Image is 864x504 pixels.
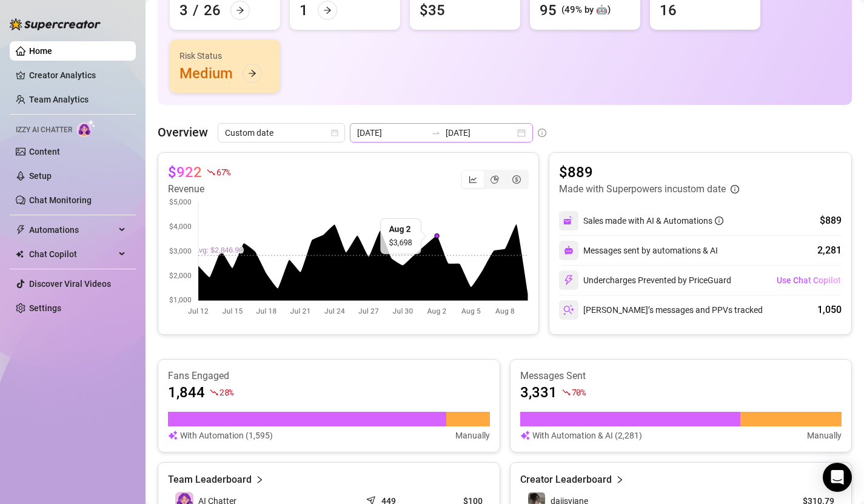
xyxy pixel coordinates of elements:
img: svg%3e [168,429,178,442]
article: Manually [807,429,842,442]
img: Chat Copilot [16,250,24,258]
span: Use Chat Copilot [777,275,841,285]
article: 1,844 [168,383,205,402]
img: logo-BBDzfeDw.svg [10,18,101,30]
article: Team Leaderboard [168,472,252,487]
img: svg%3e [564,246,574,255]
article: $922 [168,163,202,182]
span: fall [207,168,215,176]
span: swap-right [431,128,441,138]
a: Home [29,46,52,56]
div: $889 [820,213,842,228]
a: Discover Viral Videos [29,279,111,289]
div: 95 [540,1,557,20]
article: With Automation (1,595) [180,429,273,442]
span: pie-chart [491,175,499,184]
img: svg%3e [520,429,530,442]
a: Settings [29,303,61,313]
article: With Automation & AI (2,281) [532,429,642,442]
span: arrow-right [248,69,256,78]
article: Fans Engaged [168,369,490,383]
div: segmented control [461,170,529,189]
a: Setup [29,171,52,181]
span: 28 % [219,386,233,398]
article: Overview [158,123,208,141]
span: 67 % [216,166,230,178]
span: Izzy AI Chatter [16,124,72,136]
article: Messages Sent [520,369,842,383]
a: Content [29,147,60,156]
img: svg%3e [563,275,574,286]
input: End date [446,126,515,139]
article: Manually [455,429,490,442]
div: 1 [300,1,308,20]
article: Revenue [168,182,230,197]
span: line-chart [469,175,477,184]
span: right [255,472,264,487]
a: Chat Monitoring [29,195,92,205]
div: 3 [179,1,188,20]
div: (49% by 🤖) [561,3,611,18]
div: Undercharges Prevented by PriceGuard [559,270,731,290]
span: thunderbolt [16,225,25,235]
article: $889 [559,163,739,182]
span: 70 % [572,386,586,398]
div: Open Intercom Messenger [823,463,852,492]
img: AI Chatter [77,119,96,137]
span: info-circle [731,185,739,193]
div: 2,281 [817,243,842,258]
input: Start date [357,126,426,139]
div: Risk Status [179,49,270,62]
span: arrow-right [323,6,332,15]
span: fall [210,388,218,397]
div: $35 [420,1,445,20]
article: 3,331 [520,383,557,402]
span: arrow-right [236,6,244,15]
a: Team Analytics [29,95,89,104]
div: Messages sent by automations & AI [559,241,718,260]
div: Sales made with AI & Automations [583,214,723,227]
span: to [431,128,441,138]
span: Chat Copilot [29,244,115,264]
span: Custom date [225,124,338,142]
span: info-circle [538,129,546,137]
div: 26 [204,1,221,20]
div: 1,050 [817,303,842,317]
img: svg%3e [563,304,574,315]
a: Creator Analytics [29,66,126,85]
span: Automations [29,220,115,240]
img: svg%3e [563,215,574,226]
span: right [615,472,624,487]
button: Use Chat Copilot [776,270,842,290]
span: dollar-circle [512,175,521,184]
span: calendar [331,129,338,136]
article: Made with Superpowers in custom date [559,182,726,197]
div: 16 [660,1,677,20]
div: [PERSON_NAME]’s messages and PPVs tracked [559,300,763,320]
span: fall [562,388,571,397]
article: Creator Leaderboard [520,472,612,487]
span: info-circle [715,217,723,225]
